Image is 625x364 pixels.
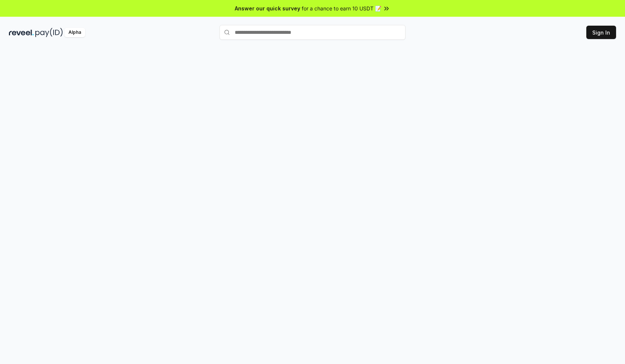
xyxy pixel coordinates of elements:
[235,4,300,12] span: Answer our quick survey
[9,28,34,37] img: reveel_dark
[64,28,85,37] div: Alpha
[35,28,63,37] img: pay_id
[302,4,381,12] span: for a chance to earn 10 USDT 📝
[586,26,616,39] button: Sign In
